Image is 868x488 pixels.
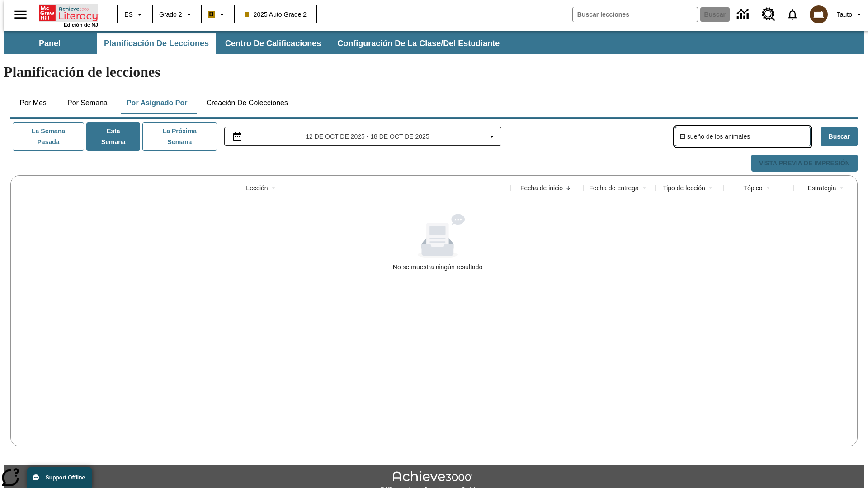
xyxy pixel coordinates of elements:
[39,4,98,22] a: Portada
[573,7,698,22] input: Buscar campo
[209,9,214,20] span: B
[5,33,95,54] button: Panel
[156,6,198,23] button: Grado: Grado 2, Elige un grado
[4,64,864,80] h1: Planificación de lecciones
[337,38,500,49] span: Configuración de la clase/del estudiante
[781,3,804,26] a: Notificaciones
[39,38,61,49] span: Panel
[46,474,85,481] span: Support Offline
[268,183,279,193] button: Sort
[246,183,268,192] div: Lección
[663,183,705,192] div: Tipo de lección
[228,131,498,142] button: Seleccione el intervalo de fechas opción del menú
[159,10,182,19] span: Grado 2
[821,127,858,146] button: Buscar
[64,22,98,28] span: Edición de NJ
[330,33,507,54] button: Configuración de la clase/del estudiante
[204,6,231,23] button: Boost El color de la clase es anaranjado claro. Cambiar el color de la clase.
[520,183,563,192] div: Fecha de inicio
[804,3,833,26] button: Escoja un nuevo avatar
[218,33,328,54] button: Centro de calificaciones
[27,467,92,488] button: Support Offline
[306,132,429,141] span: 12 de oct de 2025 - 18 de oct de 2025
[7,1,34,28] button: Abrir el menú lateral
[756,2,781,27] a: Centro de recursos, Se abrirá en una pestaña nueva.
[837,10,852,19] span: Tauto
[743,183,762,192] div: Tópico
[4,31,864,54] div: Subbarra de navegación
[60,92,115,114] button: Por semana
[119,92,195,114] button: Por asignado por
[486,131,497,142] svg: Collapse Date Range Filter
[4,33,508,54] div: Subbarra de navegación
[13,122,84,151] button: La semana pasada
[104,38,209,49] span: Planificación de lecciones
[97,33,216,54] button: Planificación de lecciones
[589,183,639,192] div: Fecha de entrega
[810,5,828,23] img: avatar image
[14,214,861,272] div: No se muestra ningún resultado
[563,183,574,193] button: Sort
[393,263,482,272] div: No se muestra ningún resultado
[39,3,98,28] div: Portada
[120,6,149,23] button: Lenguaje: ES, Selecciona un idioma
[245,10,307,19] span: 2025 Auto Grade 2
[199,92,295,114] button: Creación de colecciones
[86,122,140,151] button: Esta semana
[763,183,774,193] button: Sort
[639,183,650,193] button: Sort
[680,130,810,143] input: Buscar lecciones asignadas
[124,10,133,19] span: ES
[705,183,716,193] button: Sort
[10,92,56,114] button: Por mes
[836,183,847,193] button: Sort
[225,38,321,49] span: Centro de calificaciones
[142,122,217,151] button: La próxima semana
[807,183,836,192] div: Estrategia
[731,2,756,27] a: Centro de información
[833,6,868,23] button: Perfil/Configuración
